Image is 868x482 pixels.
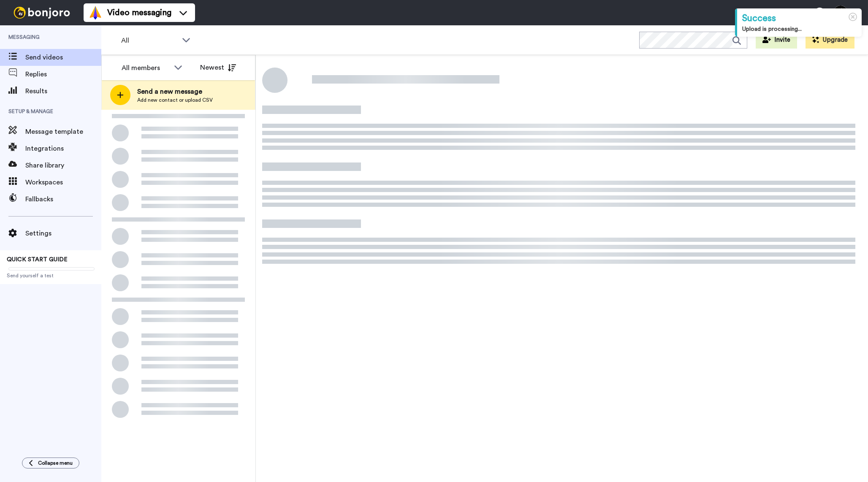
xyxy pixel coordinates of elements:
div: Upload is processing... [742,25,857,33]
span: Settings [25,228,101,238]
span: Add new contact or upload CSV [137,97,213,103]
span: Workspaces [25,177,101,187]
span: Send videos [25,52,101,62]
span: All [121,35,178,46]
span: Replies [25,69,101,79]
span: QUICK START GUIDE [7,257,68,263]
img: vm-color.svg [89,6,102,19]
span: Video messaging [107,7,171,19]
span: Collapse menu [38,460,73,466]
span: Fallbacks [25,194,101,204]
div: Success [742,12,857,25]
span: Share library [25,160,101,171]
button: Collapse menu [22,458,79,468]
button: Upgrade [806,32,854,49]
button: Invite [756,32,797,49]
button: Newest [194,59,242,76]
div: All members [122,63,170,73]
span: Message template [25,127,101,137]
span: Integrations [25,144,101,154]
img: bj-logo-header-white.svg [10,7,73,19]
span: Send yourself a test [7,272,95,279]
span: Send a new message [137,87,213,97]
span: Results [25,86,101,96]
